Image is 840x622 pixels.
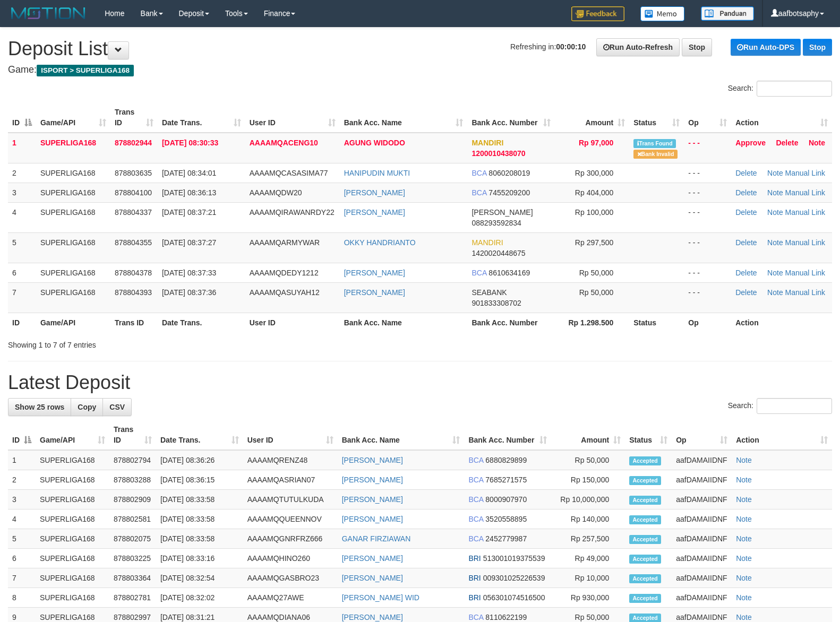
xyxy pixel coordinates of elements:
[467,313,555,332] th: Bank Acc. Number
[483,593,545,602] span: Copy 056301074516500 to clipboard
[344,208,405,217] a: [PERSON_NAME]
[736,476,752,484] a: Note
[629,313,684,332] th: Status
[243,549,338,568] td: AAAAMQHINO260
[36,313,110,332] th: Game/API
[162,288,216,297] span: [DATE] 08:37:36
[736,574,752,582] a: Note
[488,269,530,277] span: Copy 8610634169 to clipboard
[672,490,732,509] td: aafDAMAIIDNF
[8,568,36,588] td: 7
[8,65,832,75] h4: Game:
[342,593,419,602] a: [PERSON_NAME] WID
[109,450,156,470] td: 878802794
[109,549,156,568] td: 878803225
[342,534,411,543] a: GANAR FIRZIAWAN
[8,313,36,332] th: ID
[8,282,36,313] td: 7
[551,490,625,509] td: Rp 10,000,000
[468,456,483,464] span: BCA
[156,529,243,549] td: [DATE] 08:33:58
[472,249,525,257] span: Copy 1420020448675 to clipboard
[8,529,36,549] td: 5
[115,169,152,177] span: 878803635
[579,288,614,297] span: Rp 50,000
[338,420,465,450] th: Bank Acc. Name: activate to sort column ascending
[736,613,752,621] a: Note
[472,169,486,177] span: BCA
[243,420,338,450] th: User ID: activate to sort column ascending
[684,202,731,232] td: - - -
[115,188,152,197] span: 878804100
[472,299,521,307] span: Copy 901833308702 to clipboard
[468,574,481,582] span: BRI
[156,509,243,529] td: [DATE] 08:33:58
[468,593,481,602] span: BRI
[344,139,405,147] a: AGUNG WIDODO
[555,313,629,332] th: Rp 1.298.500
[684,102,731,133] th: Op: activate to sort column ascending
[36,282,110,313] td: SUPERLIGA168
[629,456,661,465] span: Accepted
[472,219,521,227] span: Copy 088293592834 to clipboard
[510,42,586,51] span: Refreshing in:
[243,490,338,509] td: AAAAMQTUTULKUDA
[472,288,507,297] span: SEABANK
[156,588,243,608] td: [DATE] 08:32:02
[250,169,328,177] span: AAAAMQCASASIMA77
[672,420,732,450] th: Op: activate to sort column ascending
[243,470,338,490] td: AAAAMQASRIAN07
[672,509,732,529] td: aafDAMAIIDNF
[629,515,661,524] span: Accepted
[757,81,832,97] input: Search:
[468,495,483,504] span: BCA
[250,269,319,277] span: AAAAMQDEDY1212
[342,456,403,464] a: [PERSON_NAME]
[36,202,110,232] td: SUPERLIGA168
[36,232,110,263] td: SUPERLIGA168
[728,398,832,414] label: Search:
[472,238,503,247] span: MANDIRI
[468,476,483,484] span: BCA
[162,188,216,197] span: [DATE] 08:36:13
[109,509,156,529] td: 878802581
[467,102,555,133] th: Bank Acc. Number: activate to sort column ascending
[551,509,625,529] td: Rp 140,000
[109,588,156,608] td: 878802781
[488,169,530,177] span: Copy 8060208019 to clipboard
[8,470,36,490] td: 2
[36,529,109,549] td: SUPERLIGA168
[162,169,216,177] span: [DATE] 08:34:01
[8,232,36,263] td: 5
[629,555,661,564] span: Accepted
[36,133,110,163] td: SUPERLIGA168
[342,515,403,523] a: [PERSON_NAME]
[731,39,801,56] a: Run Auto-DPS
[250,139,318,147] span: AAAAMQACENG10
[485,515,527,523] span: Copy 3520558895 to clipboard
[243,568,338,588] td: AAAAMQGASBRO23
[736,456,752,464] a: Note
[8,420,36,450] th: ID: activate to sort column descending
[633,150,677,159] span: Bank is not match
[156,549,243,568] td: [DATE] 08:33:16
[36,588,109,608] td: SUPERLIGA168
[485,534,527,543] span: Copy 2452779987 to clipboard
[640,6,685,21] img: Button%20Memo.svg
[342,476,403,484] a: [PERSON_NAME]
[672,450,732,470] td: aafDAMAIIDNF
[468,554,481,563] span: BRI
[684,263,731,282] td: - - -
[342,495,403,504] a: [PERSON_NAME]
[488,188,530,197] span: Copy 7455209200 to clipboard
[162,208,216,217] span: [DATE] 08:37:21
[575,238,613,247] span: Rp 297,500
[701,6,754,21] img: panduan.png
[735,269,757,277] a: Delete
[340,313,468,332] th: Bank Acc. Name
[8,133,36,163] td: 1
[629,594,661,603] span: Accepted
[672,568,732,588] td: aafDAMAIIDNF
[109,490,156,509] td: 878802909
[629,476,661,485] span: Accepted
